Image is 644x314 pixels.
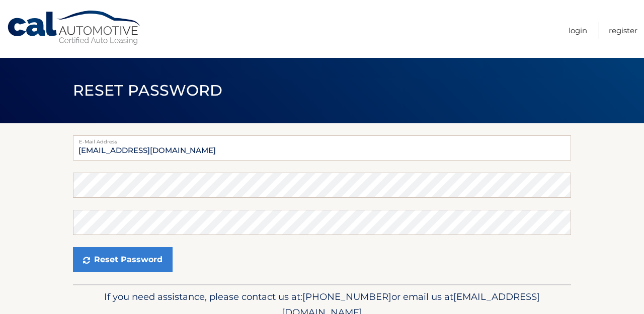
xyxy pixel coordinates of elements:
[73,135,571,143] label: E-Mail Address
[73,247,173,272] button: Reset Password
[7,10,142,46] a: Cal Automotive
[73,81,222,100] span: Reset Password
[569,22,587,39] a: Login
[609,22,637,39] a: Register
[73,135,571,161] input: E-mail Address
[302,291,391,302] span: [PHONE_NUMBER]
